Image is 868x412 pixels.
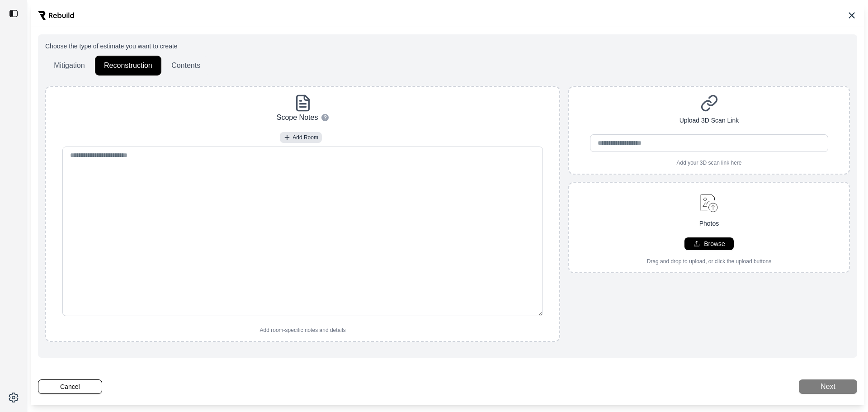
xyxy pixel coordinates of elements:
[260,327,346,334] p: Add room-specific notes and details
[704,239,725,248] p: Browse
[647,258,772,265] p: Drag and drop to upload, or click the upload buttons
[292,134,318,141] span: Add Room
[45,42,850,51] p: Choose the type of estimate you want to create
[45,56,94,75] button: Mitigation
[699,219,719,228] p: Photos
[324,114,327,121] span: ?
[277,112,318,123] p: Scope Notes
[38,11,74,20] img: Rebuild
[684,237,734,250] button: Browse
[679,116,739,125] p: Upload 3D Scan Link
[38,379,102,394] button: Cancel
[696,190,722,215] img: upload-image.svg
[9,9,18,18] img: toggle sidebar
[163,56,209,75] button: Contents
[280,132,322,143] button: Add Room
[95,56,161,75] button: Reconstruction
[676,159,741,166] p: Add your 3D scan link here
